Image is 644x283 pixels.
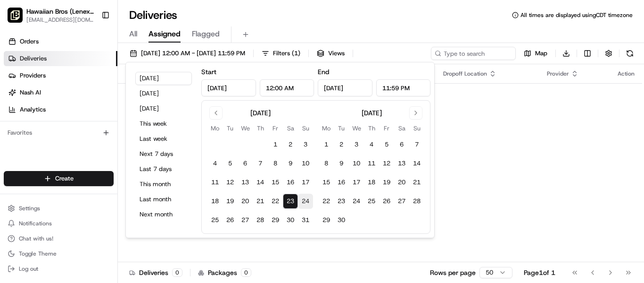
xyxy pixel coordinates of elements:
button: 3 [349,137,364,152]
button: 23 [283,194,298,209]
th: Wednesday [349,123,364,133]
button: 27 [394,194,409,209]
img: 1736555255976-a54dd68f-1ca7-489b-9aae-adbdc363a1c4 [9,90,26,107]
th: Thursday [253,123,268,133]
button: 18 [207,194,223,209]
div: [DATE] [362,108,382,118]
button: 15 [268,175,283,190]
th: Thursday [364,123,379,133]
input: Date [201,79,256,96]
button: 31 [298,213,313,228]
button: 5 [223,156,238,171]
button: 2 [334,137,349,152]
button: 14 [409,156,424,171]
button: Settings [4,202,114,215]
th: Saturday [394,123,409,133]
a: Deliveries [4,51,117,66]
th: Sunday [298,123,313,133]
button: 8 [268,156,283,171]
button: Start new chat [160,93,172,104]
button: 9 [283,156,298,171]
span: Chat with us! [19,235,53,242]
th: Tuesday [334,123,349,133]
button: 30 [283,213,298,228]
button: 24 [298,194,313,209]
span: Provider [547,70,569,77]
th: Friday [268,123,283,133]
p: Rows per page [430,268,476,277]
button: 21 [253,194,268,209]
div: 💻 [80,138,87,146]
th: Saturday [283,123,298,133]
input: Time [376,79,431,96]
button: [DATE] [135,102,192,115]
button: Notifications [4,217,114,230]
button: 26 [223,213,238,228]
span: Settings [19,205,40,212]
button: 12 [379,156,394,171]
a: Orders [4,34,117,49]
div: [DATE] [250,108,271,118]
button: 17 [298,175,313,190]
button: 22 [268,194,283,209]
button: 2 [283,137,298,152]
button: Go to previous month [209,106,223,120]
button: This month [135,178,192,191]
div: Favorites [4,125,114,140]
button: Last week [135,132,192,146]
button: 19 [379,175,394,190]
span: Log out [19,265,38,273]
button: 9 [334,156,349,171]
button: 29 [319,213,334,228]
span: All [129,28,137,40]
th: Wednesday [238,123,253,133]
button: 27 [238,213,253,228]
button: 12 [223,175,238,190]
a: Powered byPylon [66,160,114,167]
button: 5 [379,137,394,152]
div: Action [618,70,635,77]
span: Filters [273,49,300,58]
div: 0 [172,268,182,277]
span: Providers [20,71,46,80]
button: 17 [349,175,364,190]
label: Start [201,68,216,76]
span: Knowledge Base [19,137,72,146]
span: Map [535,49,547,58]
button: 30 [334,213,349,228]
button: 15 [319,175,334,190]
button: 4 [364,137,379,152]
span: Analytics [20,105,46,114]
button: 7 [253,156,268,171]
button: Log out [4,262,114,275]
input: Type to search [431,47,516,60]
th: Monday [319,123,334,133]
span: Orders [20,37,39,46]
div: Start new chat [32,90,155,100]
button: [EMAIL_ADDRESS][DOMAIN_NAME] [26,16,94,24]
button: Next month [135,208,192,221]
div: Packages [198,268,251,277]
a: Providers [4,68,117,83]
p: Welcome 👋 [9,38,172,53]
button: Last month [135,193,192,206]
span: All times are displayed using CDT timezone [520,11,633,19]
span: Hawaiian Bros (Lenexa KS) [26,7,94,16]
button: 13 [394,156,409,171]
div: 0 [241,268,251,277]
button: Refresh [623,47,636,60]
a: Nash AI [4,85,117,100]
button: Map [520,47,552,60]
button: 29 [268,213,283,228]
button: [DATE] 12:00 AM - [DATE] 11:59 PM [125,47,249,60]
button: 1 [268,137,283,152]
img: Nash [9,9,28,28]
button: 10 [349,156,364,171]
div: Deliveries [129,268,182,277]
button: 6 [394,137,409,152]
button: 28 [253,213,268,228]
button: 1 [319,137,334,152]
div: We're available if you need us! [32,100,119,107]
button: This week [135,117,192,130]
button: 16 [334,175,349,190]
